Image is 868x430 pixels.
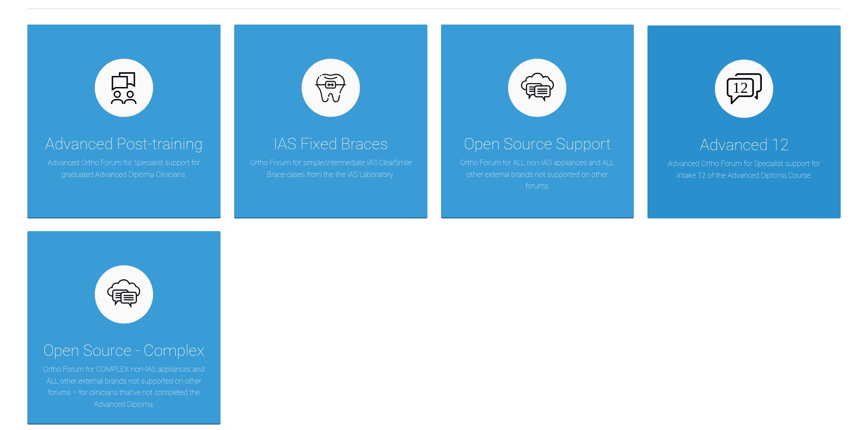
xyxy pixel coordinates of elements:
div: Advanced Post-training [45,132,203,157]
a: Advanced 12Advanced Ortho Forum for Specialist support for Intake 12 of the Advanced Diploma Course. [647,25,841,218]
a: Advanced Post-trainingAdvanced Ortho Forum for Specialist support for graduated Advanced Diploma ... [27,25,221,218]
p: Ortho Forum for COMPLEX non-IAS appliances and ALL other external brands not supported on other f... [41,364,207,410]
div: IAS Fixed Braces [273,132,388,157]
a: Open Source - ComplexOrtho Forum for COMPLEX non-IAS appliances and ALL other external brands not... [27,231,221,424]
img: advanced.73cea251.svg [106,71,141,106]
img: opensource.6e495855.svg [106,277,141,312]
div: Open Source Support [464,132,611,157]
img: fixed.9f4e6236.svg [313,71,348,106]
div: Open Source - Complex [43,338,205,364]
div: Advanced 12 [700,132,789,158]
p: Ortho Forum for ALL non-IAS appliances and ALL other external brands not supported on other forums. [455,157,621,192]
a: IAS Fixed BracesOrtho Forum for simple/intermediate IAS ClearSmile Brace cases from the the IAS L... [234,25,427,218]
a: Open Source SupportOrtho Forum for ALL non-IAS appliances and ALL other external brands not suppo... [441,25,634,218]
img: opensource.6e495855.svg [520,71,555,106]
img: advanced-12.503f70cd.svg [727,73,762,104]
p: Ortho Forum for simple/intermediate IAS ClearSmile Brace cases from the the IAS Laboratory. [248,157,414,180]
p: Advanced Ortho Forum for Specialist support for Intake 12 of the Advanced Diploma Course. [661,158,827,181]
p: Advanced Ortho Forum for Specialist support for graduated Advanced Diploma Clinicians. [41,157,207,180]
